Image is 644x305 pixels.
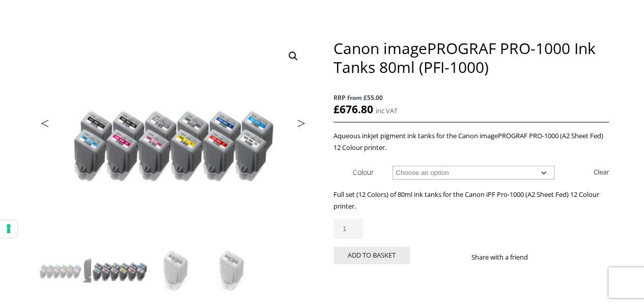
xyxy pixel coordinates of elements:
input: Product quantity [333,219,363,239]
img: Canon imagePROGRAF PRO-1000 Ink Tanks 80ml (PFI-1000) - Image 2 [92,243,147,298]
img: Canon imagePROGRAF PRO-1000 Ink Tanks 80ml (PFI-1000) [36,243,91,298]
img: facebook sharing button [540,253,548,261]
span: RRP from £55.00 [333,92,608,104]
h1: Canon imagePROGRAF PRO-1000 Ink Tanks 80ml (PFI-1000) [333,39,608,77]
img: twitter sharing button [552,253,560,261]
img: email sharing button [564,253,572,261]
a: Clear options [594,164,609,180]
label: Colour [353,167,374,177]
img: Canon imagePROGRAF PRO-1000 Ink Tanks 80ml (PFI-1000) - Image 3 [148,243,203,298]
p: Share with a friend [471,251,540,263]
a: View full-screen image gallery [284,47,302,65]
img: Canon imagePROGRAF PRO-1000 Ink Tanks 80ml (PFI-1000) - Image 4 [204,243,259,298]
span: £ [333,102,340,116]
bdi: 676.80 [333,102,373,116]
button: Add to basket [333,246,410,264]
p: Aqueous inkjet pigment ink tanks for the Canon imagePROGRAF PRO-1000 (A2 Sheet Fed) 12 Colour pri... [333,130,608,154]
p: Full set (12 Colors) of 80ml ink tanks for the Canon iPF Pro-1000 (A2 Sheet Fed) 12 Colour printer. [333,189,608,212]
